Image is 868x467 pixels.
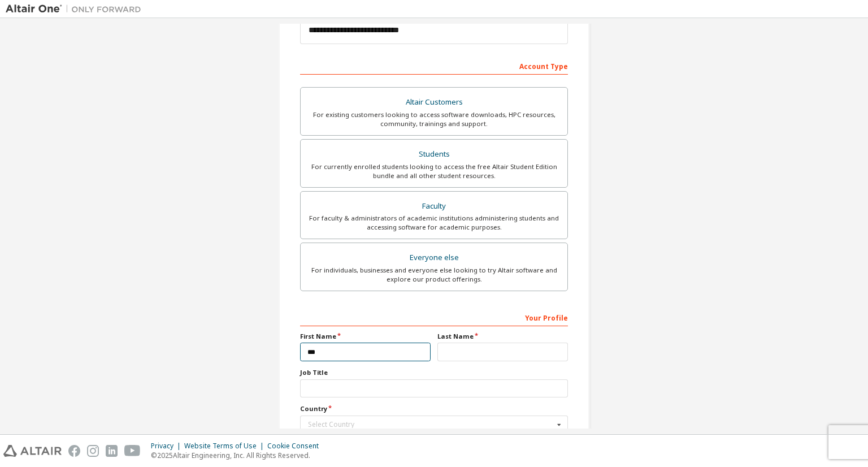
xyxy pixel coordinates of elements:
div: Website Terms of Use [184,442,267,451]
img: Altair One [6,3,147,15]
div: Students [307,146,561,162]
div: Account Type [300,57,568,75]
img: youtube.svg [124,445,141,457]
div: For individuals, businesses and everyone else looking to try Altair software and explore our prod... [307,266,561,284]
div: For faculty & administrators of academic institutions administering students and accessing softwa... [307,214,561,232]
div: Your Profile [300,308,568,326]
img: facebook.svg [68,445,80,457]
label: First Name [300,332,431,341]
img: altair_logo.svg [3,445,62,457]
div: For existing customers looking to access software downloads, HPC resources, community, trainings ... [307,110,561,128]
div: Privacy [151,442,184,451]
p: © 2025 Altair Engineering, Inc. All Rights Reserved. [151,451,325,460]
div: Everyone else [307,250,561,266]
div: Select Country [308,421,554,428]
div: Altair Customers [307,94,561,110]
label: Job Title [300,368,568,377]
img: instagram.svg [87,445,99,457]
label: Country [300,404,568,413]
div: Faculty [307,198,561,214]
img: linkedin.svg [106,445,118,457]
div: Cookie Consent [267,442,325,451]
div: For currently enrolled students looking to access the free Altair Student Edition bundle and all ... [307,162,561,180]
label: Last Name [437,332,568,341]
